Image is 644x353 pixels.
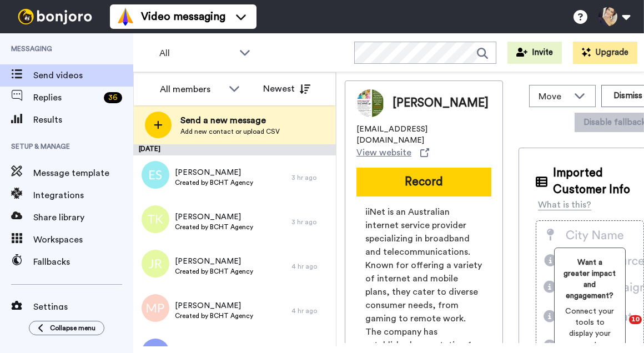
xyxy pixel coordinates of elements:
div: 4 hr ago [291,262,330,271]
span: Collapse menu [50,324,95,332]
button: Invite [507,42,562,64]
img: es.png [142,161,169,189]
span: All [159,47,234,60]
span: [PERSON_NAME] [175,167,253,178]
span: [EMAIL_ADDRESS][DOMAIN_NAME] [356,124,491,146]
div: 4 hr ago [291,306,330,315]
div: 3 hr ago [291,173,330,182]
iframe: Intercom live chat [606,315,633,342]
span: Add new contact or upload CSV [180,127,280,136]
img: mp.png [142,294,169,322]
span: Imported Customer Info [553,165,644,198]
span: Created by BCHT Agency [175,223,253,231]
span: [PERSON_NAME] [175,211,253,223]
span: Results [33,113,133,127]
button: Upgrade [573,42,637,64]
span: Created by BCHT Agency [175,311,253,320]
span: Integrations [33,189,133,202]
div: 36 [104,92,122,103]
div: What is this? [538,198,591,211]
img: vm-color.svg [117,8,134,26]
span: Move [539,90,568,103]
span: [PERSON_NAME] [393,95,489,112]
span: Created by BCHT Agency [175,267,253,276]
img: bj-logo-header-white.svg [13,9,97,24]
span: Created by BCHT Agency [175,178,253,187]
span: Fallbacks [33,255,133,269]
span: [PERSON_NAME] [175,300,253,311]
span: View website [356,146,411,159]
button: Collapse menu [29,321,104,335]
span: Settings [33,300,133,314]
button: Newest [255,78,319,100]
span: Video messaging [141,9,225,24]
span: Replies [33,91,99,104]
span: Message template [33,167,133,180]
img: tk.png [142,205,169,233]
div: [DATE] [133,144,336,155]
img: jr.png [142,250,169,278]
div: 3 hr ago [291,218,330,226]
span: Share library [33,211,133,224]
span: 10 [629,315,642,324]
span: Workspaces [33,233,133,246]
span: Send a new message [180,114,280,127]
span: Send videos [33,69,133,82]
img: Image of Helen Wise [356,89,384,117]
button: Record [356,168,491,196]
span: [PERSON_NAME] [175,256,253,267]
div: All members [160,83,223,96]
a: View website [356,146,429,159]
span: Want a greater impact and engagement? [563,257,616,301]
